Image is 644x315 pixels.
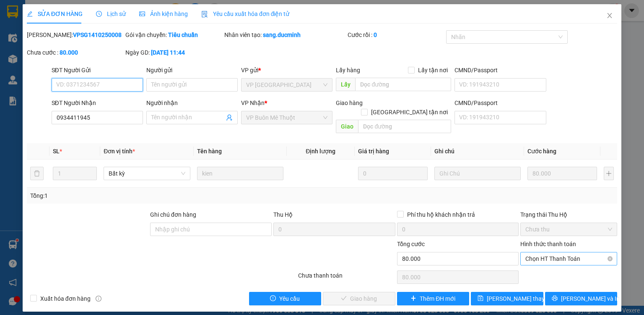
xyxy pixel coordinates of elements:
[358,167,428,180] input: 0
[270,295,276,302] span: exclamation-circle
[404,210,478,219] span: Phí thu hộ khách nhận trả
[30,191,249,200] div: Tổng: 1
[125,48,222,57] div: Ngày GD:
[358,120,451,133] input: Dọc đường
[53,148,60,155] span: SL
[520,210,617,219] div: Trạng thái Thu Hộ
[146,66,238,75] div: Người gửi
[525,252,612,265] span: Chọn HT Thanh Toán
[241,66,332,75] div: VP gửi
[197,148,222,155] span: Tên hàng
[4,4,122,20] li: [PERSON_NAME]
[27,10,83,17] span: SỬA ĐƠN HÀNG
[4,56,10,62] span: environment
[201,10,290,17] span: Yêu cầu xuất hóa đơn điện tử
[109,167,185,180] span: Bất kỳ
[273,211,293,218] span: Thu Hộ
[52,98,143,108] div: SĐT Người Nhận
[358,148,389,155] span: Giá trị hàng
[604,167,614,180] button: plus
[431,143,524,160] th: Ghi chú
[27,30,124,39] div: [PERSON_NAME]:
[598,4,621,28] button: Close
[525,223,612,236] span: Chưa thu
[420,294,455,303] span: Thêm ĐH mới
[454,98,546,108] div: CMND/Passport
[249,292,322,305] button: exclamation-circleYêu cầu
[150,211,196,218] label: Ghi chú đơn hàng
[306,148,335,155] span: Định lượng
[336,100,363,106] span: Giao hàng
[454,66,546,75] div: CMND/Passport
[27,48,124,57] div: Chưa cước :
[545,292,618,305] button: printer[PERSON_NAME] và In
[561,294,620,303] span: [PERSON_NAME] và In
[520,241,576,247] label: Hình thức thanh toán
[125,30,222,39] div: Gói vận chuyển:
[151,49,185,56] b: [DATE] 11:44
[246,111,327,124] span: VP Buôn Mê Thuột
[4,36,58,54] li: VP VP Buôn Mê Thuột
[297,271,396,286] div: Chưa thanh toán
[96,296,101,302] span: info-circle
[37,294,94,303] span: Xuất hóa đơn hàng
[60,49,78,56] b: 80.000
[96,11,102,17] span: clock-circle
[608,256,613,261] span: close-circle
[224,30,346,39] div: Nhân viên tạo:
[168,31,198,38] b: Tiêu chuẩn
[336,67,360,73] span: Lấy hàng
[397,241,425,247] span: Tổng cước
[606,12,613,19] span: close
[336,120,358,133] span: Giao
[397,292,470,305] button: plusThêm ĐH mới
[279,294,300,303] span: Yêu cầu
[150,223,272,236] input: Ghi chú đơn hàng
[415,66,451,75] span: Lấy tận nơi
[246,79,327,91] span: VP Sài Gòn
[226,114,233,121] span: user-add
[552,295,558,302] span: printer
[487,294,554,303] span: [PERSON_NAME] thay đổi
[355,78,451,91] input: Dọc đường
[527,148,556,155] span: Cước hàng
[52,66,143,75] div: SĐT Người Gửi
[104,148,135,155] span: Đơn vị tính
[348,30,444,39] div: Cước rồi :
[139,10,188,17] span: Ảnh kiện hàng
[146,98,238,108] div: Người nhận
[323,292,395,305] button: checkGiao hàng
[410,295,416,302] span: plus
[434,167,521,180] input: Ghi Chú
[336,78,355,91] span: Lấy
[58,36,112,63] li: VP VP [GEOGRAPHIC_DATA]
[478,295,483,302] span: save
[73,31,122,38] b: VPSG1410250008
[471,292,543,305] button: save[PERSON_NAME] thay đổi
[30,167,44,180] button: delete
[241,100,265,106] span: VP Nhận
[27,11,33,17] span: edit
[374,31,377,38] b: 0
[368,108,451,117] span: [GEOGRAPHIC_DATA] tận nơi
[139,11,145,17] span: picture
[96,10,126,17] span: Lịch sử
[527,167,597,180] input: 0
[197,167,283,180] input: VD: Bàn, Ghế
[201,11,208,18] img: icon
[263,31,301,38] b: sang.ducminh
